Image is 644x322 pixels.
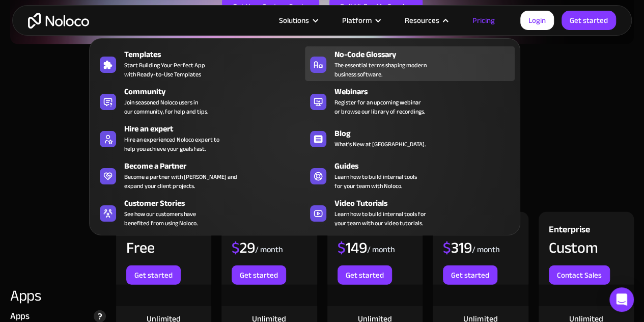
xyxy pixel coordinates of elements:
a: Get started [126,265,181,285]
div: Open Intercom Messenger [609,287,634,312]
span: Start Building Your Perfect App with Ready-to-Use Templates [124,61,205,79]
a: Contact Sales [549,265,610,285]
div: Templates [124,48,309,61]
div: Platform [342,14,372,27]
a: Pricing [460,14,508,27]
span: What's New at [GEOGRAPHIC_DATA]. [334,140,426,149]
span: Register for an upcoming webinar or browse our library of recordings. [334,98,425,116]
div: / month [367,244,395,255]
span: Learn how to build internal tools for your team with Noloco. [334,172,417,191]
a: home [28,13,89,29]
a: CommunityJoin seasoned Noloco users inour community, for help and tips. [95,84,304,118]
div: 149 [338,240,367,255]
a: Get started [338,265,392,285]
div: Solutions [279,14,309,27]
span: Learn how to build internal tools for your team with our video tutorials. [334,209,426,228]
span: See how our customers have benefited from using Noloco. [124,209,198,228]
div: Video Tutorials [334,197,519,209]
a: Video TutorialsLearn how to build internal tools foryour team with our video tutorials. [305,195,515,230]
a: GuidesLearn how to build internal toolsfor your team with Noloco. [305,158,515,193]
div: Platform [329,14,392,27]
a: No-Code GlossaryThe essential terms shaping modernbusiness software. [305,46,515,81]
div: Become a partner with [PERSON_NAME] and expand your client projects. [124,172,237,191]
div: Free [126,240,155,255]
div: Resources [392,14,460,27]
div: Resources [405,14,439,27]
div: / month [255,244,283,255]
h2: Compare our plans [10,146,634,174]
div: Community [124,86,309,98]
div: Enterprise [549,222,590,240]
a: Get started [443,265,497,285]
div: Custom [549,240,598,255]
span: $ [443,233,451,262]
a: Get started [232,265,286,285]
div: 29 [232,240,255,255]
a: Hire an expertHire an experienced Noloco expert tohelp you achieve your goals fast. [95,121,304,155]
div: Webinars [334,86,519,98]
div: Hire an expert [124,123,309,135]
a: Customer StoriesSee how our customers havebenefited from using Noloco. [95,195,304,230]
div: Guides [334,160,519,172]
div: 319 [443,240,472,255]
nav: Resources [89,24,520,235]
div: Customer Stories [124,197,309,209]
div: No-Code Glossary [334,48,519,61]
a: Get started [562,11,616,30]
span: $ [338,233,346,262]
div: Blog [334,127,519,140]
span: Join seasoned Noloco users in our community, for help and tips. [124,98,208,116]
a: Login [520,11,554,30]
a: TemplatesStart Building Your Perfect Appwith Ready-to-Use Templates [95,46,304,81]
div: Apps [10,285,106,306]
span: The essential terms shaping modern business software. [334,61,427,79]
a: BlogWhat's New at [GEOGRAPHIC_DATA]. [305,121,515,155]
div: Hire an experienced Noloco expert to help you achieve your goals fast. [124,135,219,153]
a: WebinarsRegister for an upcoming webinaror browse our library of recordings. [305,84,515,118]
div: Solutions [266,14,329,27]
div: Become a Partner [124,160,309,172]
a: Become a PartnerBecome a partner with [PERSON_NAME] andexpand your client projects. [95,158,304,193]
span: $ [232,233,240,262]
div: / month [472,244,500,255]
